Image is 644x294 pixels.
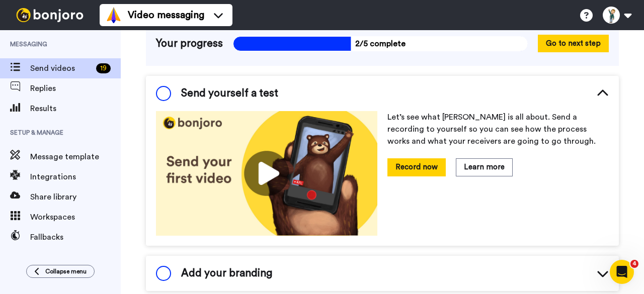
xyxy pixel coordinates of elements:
span: 2/5 complete [233,36,528,51]
span: 4 [630,260,638,268]
div: 19 [96,63,111,73]
img: bj-logo-header-white.svg [12,8,88,22]
span: Send yourself a test [181,86,278,101]
button: Collapse menu [26,265,95,278]
span: Video messaging [128,8,204,22]
span: Collapse menu [45,267,87,275]
img: 178eb3909c0dc23ce44563bdb6dc2c11.jpg [156,111,377,236]
button: Go to next step [538,35,609,52]
span: Fallbacks [30,231,121,243]
span: Results [30,103,121,115]
span: Share library [30,191,121,203]
button: Learn more [456,158,513,176]
span: Add your branding [181,266,272,281]
span: Integrations [30,171,121,183]
p: Let’s see what [PERSON_NAME] is all about. Send a recording to yourself so you can see how the pr... [387,111,609,147]
span: Replies [30,82,121,94]
span: Workspaces [30,211,121,223]
span: Your progress [156,36,223,51]
span: Message template [30,151,121,163]
iframe: Intercom live chat [610,260,634,284]
span: Send videos [30,62,92,74]
img: vm-color.svg [106,7,122,23]
button: Record now [387,158,446,176]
